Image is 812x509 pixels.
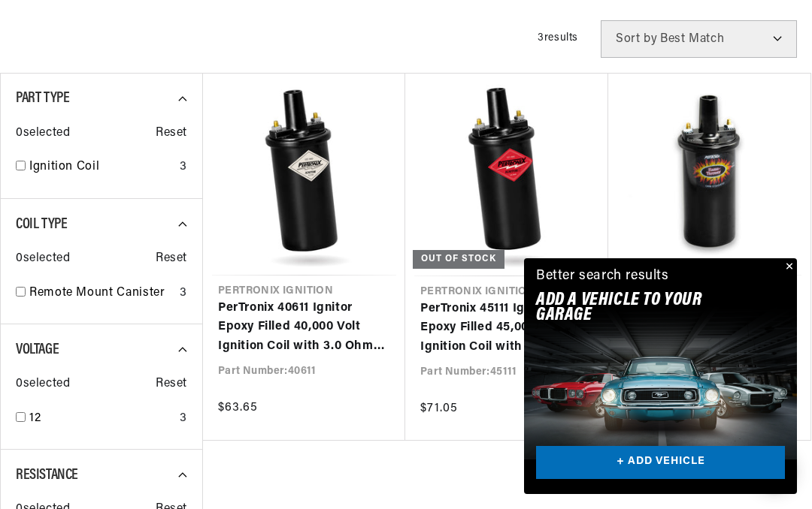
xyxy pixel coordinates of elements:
div: 3 [180,409,187,429]
span: Resistance [16,468,78,483]
div: 3 [180,284,187,303]
a: Ignition Coil [29,158,174,177]
span: 0 selected [16,124,70,143]
span: Reset [156,375,187,394]
span: Voltage [16,342,59,357]
a: PerTronix 40611 Ignitor Epoxy Filled 40,000 Volt Ignition Coil with 3.0 Ohms Resistance in Black [218,299,390,357]
a: 12 [29,409,174,429]
span: 0 selected [16,249,70,269]
span: Sort by [616,33,657,45]
span: 3 results [538,32,578,44]
span: Part Type [16,91,69,106]
a: PerTronix 45111 Ignitor II Epoxy Filled 45,000 Volt Ignition Coil with 0.6 Ohms Resistance in Black [420,300,593,357]
button: Close [779,258,797,276]
span: Reset [156,249,187,269]
div: 3 [180,158,187,177]
span: 0 selected [16,375,70,394]
select: Sort by [601,20,797,58]
div: Better search results [536,266,669,288]
span: Reset [156,124,187,143]
a: Remote Mount Canister [29,284,174,303]
span: Coil Type [16,217,67,232]
a: + ADD VEHICLE [536,446,785,480]
h2: Add A VEHICLE to your garage [536,293,747,324]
